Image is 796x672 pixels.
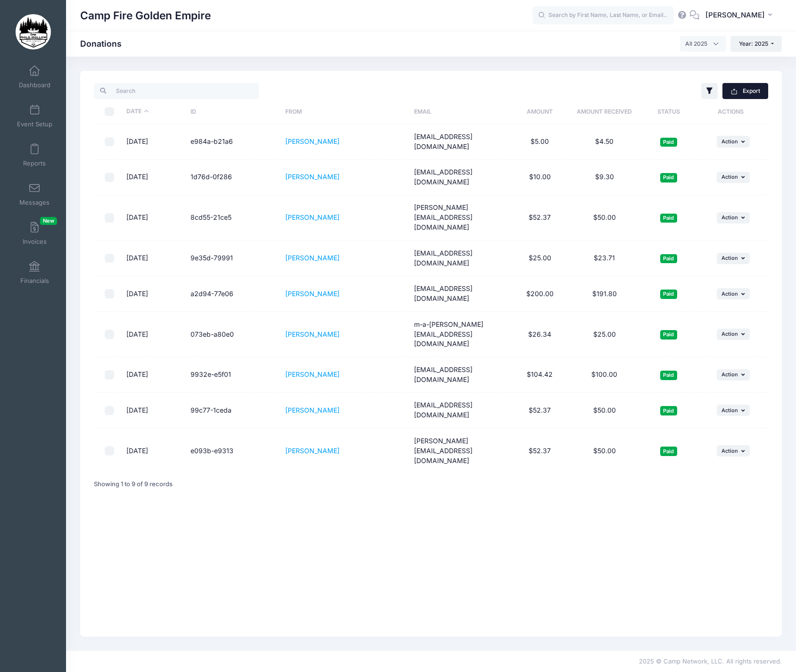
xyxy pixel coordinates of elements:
[122,160,186,195] td: [DATE]
[572,312,637,357] td: $25.00
[17,120,52,128] span: Event Setup
[660,371,677,380] span: Paid
[699,5,782,26] button: [PERSON_NAME]
[122,195,186,241] td: [DATE]
[285,172,340,182] a: [PERSON_NAME]
[705,10,765,20] span: [PERSON_NAME]
[12,217,57,250] a: InvoicesNew
[409,99,507,124] th: Email: activate to sort column ascending
[721,214,738,221] span: Action
[186,357,281,393] td: 9932e-e5f01
[186,276,281,312] td: a2d94-77e06
[12,100,57,133] a: Event Setup
[700,99,765,124] th: Actions
[285,213,340,223] a: [PERSON_NAME]
[721,407,738,414] span: Action
[122,276,186,312] td: [DATE]
[660,447,677,456] span: Paid
[660,290,677,299] span: Paid
[19,81,50,89] span: Dashboard
[717,369,750,381] button: Action
[285,289,340,299] a: [PERSON_NAME]
[12,60,57,93] a: Dashboard
[186,428,281,473] td: e093b-e9313
[572,357,637,393] td: $100.00
[532,6,674,25] input: Search by First Name, Last Name, or Email...
[122,312,186,357] td: [DATE]
[637,99,700,124] th: Status: activate to sort column ascending
[409,357,507,393] td: [EMAIL_ADDRESS][DOMAIN_NAME]
[717,329,750,340] button: Action
[572,195,637,241] td: $50.00
[285,253,340,263] a: [PERSON_NAME]
[572,160,637,195] td: $9.30
[409,241,507,276] td: [EMAIL_ADDRESS][DOMAIN_NAME]
[572,276,637,312] td: $191.80
[285,406,340,415] a: [PERSON_NAME]
[19,199,50,207] span: Messages
[507,393,572,428] td: $52.37
[507,312,572,357] td: $26.34
[122,393,186,428] td: [DATE]
[507,160,572,195] td: $10.00
[730,36,782,52] button: Year: 2025
[12,256,57,289] a: Financials
[572,124,637,159] td: $4.50
[507,195,572,241] td: $52.37
[94,473,173,495] div: Showing 1 to 9 of 9 records
[722,83,768,99] button: Export
[721,174,738,180] span: Action
[285,446,340,456] a: [PERSON_NAME]
[20,277,49,285] span: Financials
[717,212,750,224] button: Action
[409,393,507,428] td: [EMAIL_ADDRESS][DOMAIN_NAME]
[122,428,186,473] td: [DATE]
[409,428,507,473] td: [PERSON_NAME][EMAIL_ADDRESS][DOMAIN_NAME]
[685,40,707,48] span: All 2025
[409,124,507,159] td: [EMAIL_ADDRESS][DOMAIN_NAME]
[717,445,750,456] button: Action
[409,195,507,241] td: [PERSON_NAME][EMAIL_ADDRESS][DOMAIN_NAME]
[507,428,572,473] td: $52.37
[186,312,281,357] td: 073eb-a80e0
[717,405,750,416] button: Action
[721,331,738,337] span: Action
[186,195,281,241] td: 8cd55-21ce5
[122,241,186,276] td: [DATE]
[680,36,726,52] span: All 2025
[122,357,186,393] td: [DATE]
[721,371,738,378] span: Action
[80,5,211,26] h1: Camp Fire Golden Empire
[507,241,572,276] td: $25.00
[94,83,259,99] input: Search
[717,136,750,147] button: Action
[122,124,186,159] td: [DATE]
[23,159,46,167] span: Reports
[660,254,677,263] span: Paid
[40,217,57,225] span: New
[721,255,738,261] span: Action
[572,393,637,428] td: $50.00
[721,290,738,297] span: Action
[16,14,51,50] img: Camp Fire Golden Empire
[285,137,340,147] a: [PERSON_NAME]
[572,241,637,276] td: $23.71
[721,448,738,454] span: Action
[186,124,281,159] td: e984a-b21a6
[186,393,281,428] td: 99c77-1ceda
[409,312,507,357] td: m-a-[PERSON_NAME][EMAIL_ADDRESS][DOMAIN_NAME]
[660,214,677,223] span: Paid
[285,370,340,380] a: [PERSON_NAME]
[285,330,340,340] a: [PERSON_NAME]
[717,172,750,183] button: Action
[186,241,281,276] td: 9e35d-79991
[12,178,57,211] a: Messages
[23,238,47,246] span: Invoices
[660,138,677,147] span: Paid
[507,99,572,124] th: Amount: activate to sort column ascending
[739,40,768,47] span: Year: 2025
[80,39,130,49] h1: Donations
[409,160,507,195] td: [EMAIL_ADDRESS][DOMAIN_NAME]
[721,138,738,145] span: Action
[639,657,782,665] span: 2025 © Camp Network, LLC. All rights reserved.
